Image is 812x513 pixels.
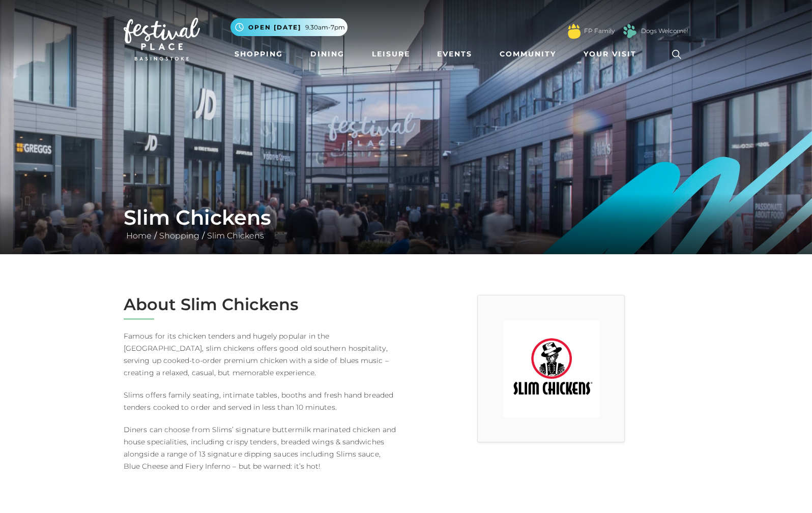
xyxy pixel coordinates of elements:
[116,205,696,242] div: / /
[230,45,287,64] a: Shopping
[157,231,202,240] a: Shopping
[584,49,636,59] span: Your Visit
[368,45,414,64] a: Leisure
[124,330,398,379] p: Famous for its chicken tenders and hugely popular in the [GEOGRAPHIC_DATA], slim chickens offers ...
[305,23,345,32] span: 9.30am-7pm
[579,45,646,64] a: Your Visit
[124,295,398,314] h2: About Slim Chickens
[124,231,154,240] a: Home
[433,45,476,64] a: Events
[306,45,349,64] a: Dining
[248,23,301,32] span: Open [DATE]
[124,205,688,230] h1: Slim Chickens
[230,18,347,36] button: Open [DATE] 9.30am-7pm
[584,26,615,36] a: FP Family
[496,45,560,64] a: Community
[205,231,267,240] a: Slim Chickens
[124,18,200,61] img: Festival Place Logo
[124,389,398,413] p: Slims offers family seating, intimate tables, booths and fresh hand breaded tenders cooked to ord...
[124,424,398,472] p: Diners can choose from Slims’ signature buttermilk marinated chicken and house specialities, incl...
[641,26,688,36] a: Dogs Welcome!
